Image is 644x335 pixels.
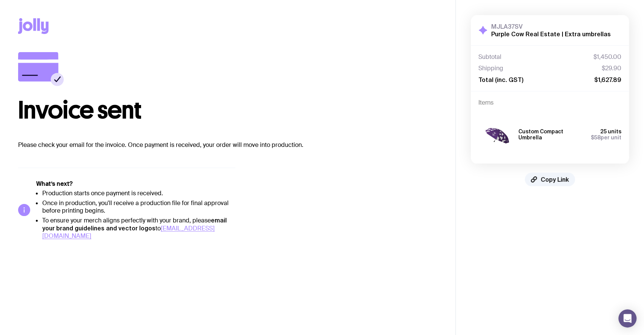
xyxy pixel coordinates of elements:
li: To ensure your merch aligns perfectly with your brand, please to [42,216,235,240]
span: Shipping [478,65,503,72]
span: $29.90 [602,65,621,72]
span: $1,627.89 [594,76,621,83]
h5: What’s next? [36,180,235,188]
h1: Invoice sent [18,98,437,122]
a: [EMAIL_ADDRESS][DOMAIN_NAME] [42,224,215,240]
span: Subtotal [478,53,501,61]
li: Once in production, you'll receive a production file for final approval before printing begins. [42,199,235,215]
span: Copy Link [541,176,569,183]
div: Open Intercom Messenger [618,309,636,327]
span: Total (inc. GST) [478,76,523,83]
h3: Custom Compact Umbrella [518,128,585,140]
span: $1,450.00 [593,53,621,61]
span: per unit [591,134,621,140]
h4: Items [478,99,621,107]
h2: Purple Cow Real Estate | Extra umbrellas [491,30,611,38]
li: Production starts once payment is received. [42,190,235,197]
span: $58 [591,134,601,140]
span: 25 units [600,128,621,134]
h3: MJLA37SV [491,23,611,30]
button: Copy Link [525,173,575,186]
p: Please check your email for the invoice. Once payment is received, your order will move into prod... [18,140,437,150]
